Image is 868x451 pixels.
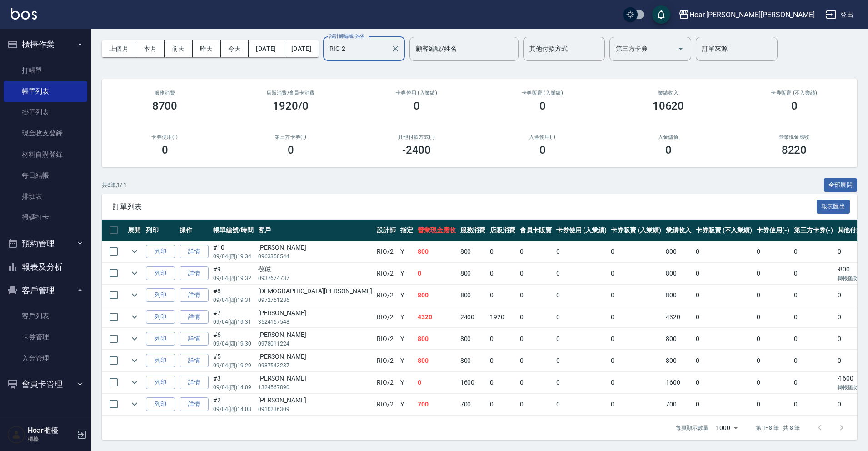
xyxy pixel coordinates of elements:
[415,285,458,306] td: 800
[792,350,835,371] td: 0
[102,40,136,57] button: 上個月
[213,361,254,370] p: 09/04 (四) 19:29
[792,241,835,262] td: 0
[4,33,87,56] button: 櫃檯作業
[554,306,609,328] td: 0
[554,328,609,350] td: 0
[213,340,254,348] p: 09/04 (四) 19:30
[490,90,594,96] h2: 卡券販賣 (入業績)
[712,416,741,440] div: 1000
[180,354,209,368] a: 詳情
[258,383,372,391] p: 1324567890
[652,5,670,24] button: save
[518,306,554,328] td: 0
[754,328,792,350] td: 0
[415,263,458,284] td: 0
[791,100,798,112] h3: 0
[518,350,554,371] td: 0
[374,220,398,241] th: 設計師
[554,372,609,393] td: 0
[389,42,402,55] button: Clear
[193,40,221,57] button: 昨天
[675,5,818,24] button: Hoar [PERSON_NAME][PERSON_NAME]
[663,285,693,306] td: 800
[792,394,835,415] td: 0
[4,255,87,279] button: 報表及分析
[239,90,343,96] h2: 店販消費 /會員卡消費
[398,241,415,262] td: Y
[374,306,398,328] td: RIO /2
[663,241,693,262] td: 800
[792,372,835,393] td: 0
[146,288,175,302] button: 列印
[4,186,87,207] a: 排班表
[144,220,177,241] th: 列印
[488,241,518,262] td: 0
[211,328,256,350] td: #6
[4,60,87,81] a: 打帳單
[824,178,858,192] button: 全部展開
[518,285,554,306] td: 0
[518,394,554,415] td: 0
[239,134,343,140] h2: 第三方卡券(-)
[458,306,488,328] td: 2400
[146,332,175,346] button: 列印
[125,220,144,241] th: 展開
[113,202,817,211] span: 訂單列表
[374,328,398,350] td: RIO /2
[374,372,398,393] td: RIO /2
[663,394,693,415] td: 700
[663,263,693,284] td: 800
[458,285,488,306] td: 800
[213,405,254,413] p: 09/04 (四) 14:08
[258,318,372,326] p: 3524167548
[284,40,319,57] button: [DATE]
[211,220,256,241] th: 帳單編號/時間
[754,350,792,371] td: 0
[792,328,835,350] td: 0
[113,134,217,140] h2: 卡券使用(-)
[273,100,309,112] h3: 1920/0
[162,144,168,156] h3: 0
[258,274,372,282] p: 0937674737
[663,220,693,241] th: 業績收入
[554,241,609,262] td: 0
[539,144,546,156] h3: 0
[653,100,684,112] h3: 10620
[488,372,518,393] td: 0
[398,372,415,393] td: Y
[4,326,87,347] a: 卡券管理
[146,354,175,368] button: 列印
[693,350,754,371] td: 0
[146,266,175,281] button: 列印
[792,306,835,328] td: 0
[792,220,835,241] th: 第三方卡券(-)
[180,376,209,390] a: 詳情
[4,144,87,165] a: 材料自購登錄
[258,243,372,252] div: [PERSON_NAME]
[488,328,518,350] td: 0
[4,102,87,123] a: 掛單列表
[374,350,398,371] td: RIO /2
[693,285,754,306] td: 0
[211,306,256,328] td: #7
[398,306,415,328] td: Y
[792,263,835,284] td: 0
[609,263,663,284] td: 0
[211,263,256,284] td: #9
[693,394,754,415] td: 0
[609,306,663,328] td: 0
[817,200,850,214] button: 報表匯出
[693,241,754,262] td: 0
[742,90,846,96] h2: 卡券販賣 (不入業績)
[822,6,857,23] button: 登出
[609,241,663,262] td: 0
[414,100,420,112] h3: 0
[258,352,372,361] div: [PERSON_NAME]
[554,285,609,306] td: 0
[146,376,175,390] button: 列印
[693,328,754,350] td: 0
[213,318,254,326] p: 09/04 (四) 19:31
[374,394,398,415] td: RIO /2
[665,144,672,156] h3: 0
